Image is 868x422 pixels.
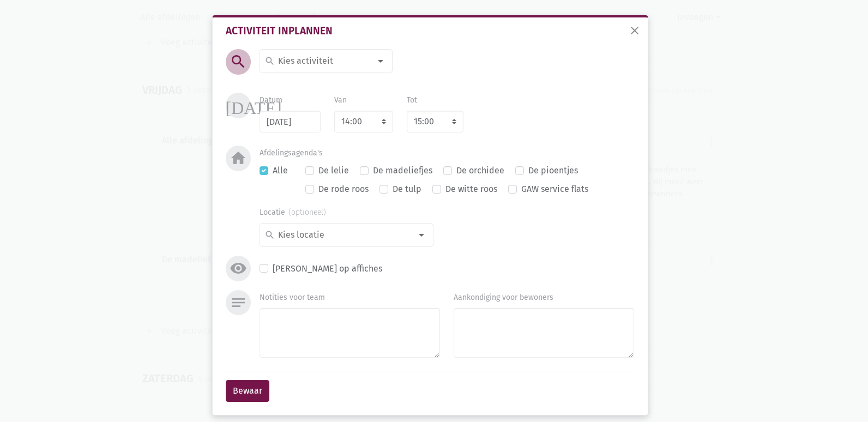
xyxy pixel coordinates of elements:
[624,20,646,44] button: sluiten
[260,94,282,106] label: Datum
[318,164,349,178] label: De lelie
[260,292,325,304] label: Notities voor team
[226,97,282,114] i: [DATE]
[521,182,588,196] label: GAW service flats
[454,292,553,304] label: Aankondiging voor bewoners
[273,262,382,276] label: [PERSON_NAME] op affiches
[226,26,635,36] div: Activiteit inplannen
[276,228,411,242] input: Kies locatie
[318,182,369,196] label: De rode roos
[230,149,247,167] i: home
[226,380,269,402] button: Bewaar
[273,164,288,178] label: Alle
[393,182,421,196] label: De tulp
[260,207,326,219] label: Locatie
[230,294,247,311] i: notes
[276,54,371,68] input: Kies activiteit
[456,164,504,178] label: De orchidee
[260,147,323,159] label: Afdelingsagenda's
[334,94,347,106] label: Van
[528,164,578,178] label: De pioentjes
[230,260,247,277] i: visibility
[373,164,432,178] label: De madeliefjes
[445,182,497,196] label: De witte roos
[230,53,247,70] i: search
[407,94,417,106] label: Tot
[628,24,641,37] span: close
